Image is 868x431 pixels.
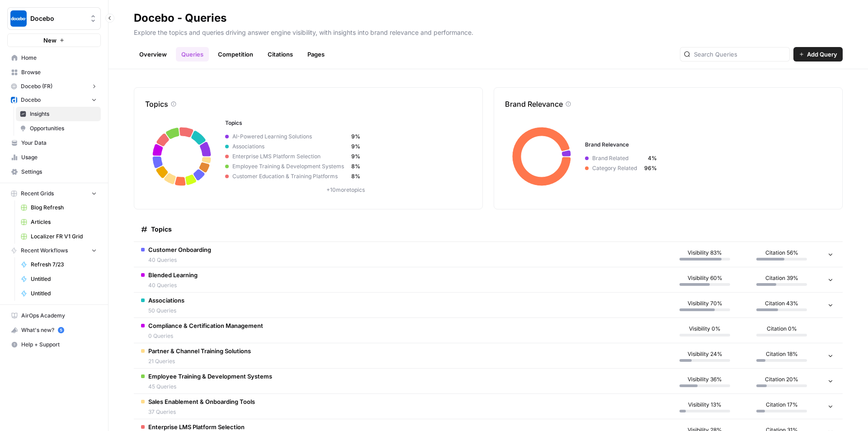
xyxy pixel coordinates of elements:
p: Explore the topics and queries driving answer engine visibility, with insights into brand relevan... [134,25,843,37]
input: Search Queries [694,50,786,59]
span: Citation 20% [765,375,798,384]
span: Insights [30,110,97,118]
span: Citation 17% [766,401,798,409]
a: Competition [212,47,259,62]
span: Add Query [807,50,837,59]
a: Untitled [17,286,101,301]
span: Recent Workflows [21,246,68,255]
span: 9% [351,152,360,161]
span: Visibility 83% [688,249,722,257]
span: Associations [148,296,184,305]
span: Employee Training & Development Systems [148,372,272,381]
p: Topics [145,99,168,109]
p: + 10 more topics [225,186,466,194]
span: Customer Education & Training Platforms [229,172,351,180]
span: Home [21,54,97,62]
a: Queries [176,47,209,62]
span: Customer Onboarding [148,245,211,254]
span: Visibility 0% [689,325,721,333]
span: 8% [351,172,360,180]
span: Untitled [31,289,97,298]
a: Settings [7,165,101,179]
span: Brand Related [589,154,644,162]
div: What's new? [8,323,100,337]
span: AirOps Academy [21,312,97,320]
span: Citation 43% [765,299,798,308]
a: Opportunities [16,121,101,136]
button: Workspace: Docebo [7,7,101,30]
a: 5 [58,327,64,333]
span: New [43,36,57,45]
span: Docebo [21,96,41,104]
a: Articles [17,215,101,229]
span: Your Data [21,139,97,147]
span: Topics [151,225,172,234]
span: 50 Queries [148,307,184,315]
span: Associations [229,142,351,151]
a: Insights [16,107,101,121]
span: Refresh 7/23 [31,260,97,269]
a: Overview [134,47,172,62]
a: Pages [302,47,330,62]
a: Refresh 7/23 [17,257,101,272]
span: Blog Refresh [31,204,97,212]
span: Docebo (FR) [21,82,52,90]
span: 37 Queries [148,408,255,416]
span: Help + Support [21,341,97,349]
span: Untitled [31,275,97,283]
span: Sales Enablement & Onboarding Tools [148,397,255,406]
a: Untitled [17,272,101,286]
span: 0 Queries [148,332,263,340]
span: Recent Grids [21,189,54,198]
a: Localizer FR V1 Grid [17,229,101,244]
span: Browse [21,68,97,76]
img: Docebo Logo [10,10,27,27]
a: Citations [262,47,298,62]
span: Partner & Channel Training Solutions [148,346,251,355]
button: Recent Workflows [7,244,101,257]
span: Visibility 13% [688,401,722,409]
span: 96% [644,164,657,172]
button: New [7,33,101,47]
span: Citation 0% [767,325,797,333]
span: Category Related [589,164,644,172]
span: Usage [21,153,97,161]
span: Employee Training & Development Systems [229,162,351,171]
span: Visibility 36% [688,375,722,384]
span: AI-Powered Learning Solutions [229,133,351,141]
span: 9% [351,133,360,141]
a: Home [7,51,101,65]
button: Docebo [7,93,101,107]
a: Your Data [7,136,101,150]
span: 40 Queries [148,281,198,289]
span: Enterprise LMS Platform Selection [229,152,351,161]
span: 40 Queries [148,256,211,264]
img: y40elq8w6bmqlakrd2chaqr5nb67 [11,97,17,103]
a: Usage [7,150,101,165]
span: Visibility 60% [688,274,722,282]
p: Brand Relevance [505,99,563,109]
span: Citation 18% [766,350,798,358]
span: Blended Learning [148,270,198,279]
span: Compliance & Certification Management [148,321,263,330]
span: Citation 39% [765,274,798,282]
span: 45 Queries [148,383,272,391]
span: 4% [644,154,657,162]
h3: Brand Relevance [585,141,826,149]
a: AirOps Academy [7,308,101,323]
button: Recent Grids [7,187,101,200]
button: Add Query [793,47,843,62]
button: Docebo (FR) [7,80,101,93]
span: 8% [351,162,360,171]
span: Settings [21,168,97,176]
button: What's new? 5 [7,323,101,337]
text: 5 [60,328,62,332]
span: Localizer FR V1 Grid [31,232,97,241]
a: Blog Refresh [17,200,101,215]
span: Docebo [30,14,85,23]
span: Opportunities [30,124,97,133]
span: 21 Queries [148,357,251,365]
span: Citation 56% [765,249,798,257]
a: Browse [7,65,101,80]
span: Articles [31,218,97,226]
